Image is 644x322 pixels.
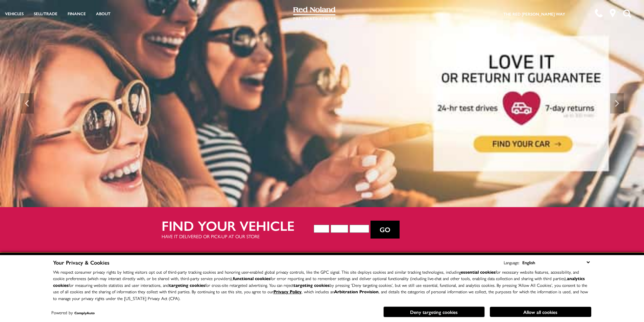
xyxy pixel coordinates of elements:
[504,260,519,265] div: Language:
[490,307,591,317] button: Allow all cookies
[610,93,624,114] div: Next
[20,93,34,114] div: Previous
[350,225,369,233] select: Vehicle Model
[293,7,336,20] img: Red Noland Pre-Owned
[233,275,270,281] strong: functional cookies
[162,233,314,240] p: Have it delivered or pick-up at our store
[293,9,336,16] a: Red Noland Pre-Owned
[53,275,585,288] strong: analytics cookies
[162,218,314,233] h2: Find your vehicle
[293,282,330,288] strong: targeting cookies
[383,306,485,317] button: Deny targeting cookies
[334,288,379,295] strong: Arbitration Provision
[461,269,496,275] strong: essential cookies
[74,311,95,315] a: ComplyAuto
[273,288,302,295] a: Privacy Policy
[371,221,400,239] button: Go
[503,11,565,17] a: The Red [PERSON_NAME] Way
[51,311,95,315] div: Powered by
[53,258,110,266] span: Your Privacy & Cookies
[521,258,591,266] select: Language Select
[314,225,329,233] select: Vehicle Year
[169,282,205,288] strong: targeting cookies
[53,269,591,302] p: We respect consumer privacy rights by letting visitors opt out of third-party tracking cookies an...
[620,0,634,27] button: Open the search field
[331,225,348,233] select: Vehicle Make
